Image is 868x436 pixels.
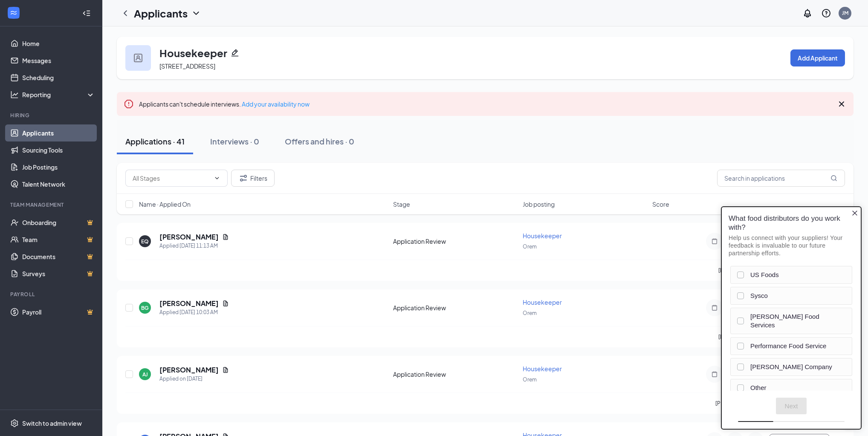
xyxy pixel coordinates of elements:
a: OnboardingCrown [22,214,95,231]
span: Housekeeper [523,232,562,240]
div: Applied [DATE] 11:13 AM [159,242,229,250]
div: JM [842,9,848,17]
h1: Applicants [134,6,188,20]
a: Messages [22,52,95,69]
svg: Document [222,234,229,240]
svg: Document [222,300,229,307]
a: Job Postings [22,159,95,176]
svg: ChevronLeft [120,8,130,18]
svg: Error [124,99,134,109]
div: Application Review [393,370,518,378]
svg: QuestionInfo [821,8,831,18]
h3: Housekeeper [159,46,227,60]
span: Stage [393,200,410,208]
div: Interviews · 0 [210,136,259,147]
svg: Settings [10,419,19,427]
svg: Collapse [82,9,91,17]
h5: [PERSON_NAME] [159,232,219,242]
svg: Note [709,304,720,311]
svg: Note [709,238,720,245]
div: Applied [DATE] 10:03 AM [159,308,229,317]
span: [STREET_ADDRESS] [159,62,215,70]
a: TeamCrown [22,231,95,248]
button: Filter Filters [231,170,275,187]
iframe: Sprig User Feedback Dialog [715,200,868,436]
a: PayrollCrown [22,303,95,321]
span: Orem [523,243,537,250]
span: Job posting [523,200,555,208]
div: Switch to admin view [22,419,82,427]
svg: Notifications [802,8,813,18]
svg: Analysis [10,90,19,99]
svg: ChevronDown [214,175,220,182]
h5: [PERSON_NAME] [159,299,219,308]
a: Scheduling [22,69,95,86]
span: Applicants can't schedule interviews. [139,100,310,108]
div: AJ [142,371,148,378]
a: SurveysCrown [22,265,95,282]
span: Orem [523,310,537,316]
a: Add your availability now [242,100,310,108]
input: Search in applications [717,170,845,187]
div: Application Review [393,237,518,245]
a: Home [22,35,95,52]
span: Name · Applied On [139,200,191,208]
span: Score [652,200,669,208]
span: Housekeeper [523,298,562,306]
h5: [PERSON_NAME] [159,365,219,375]
svg: WorkstreamLogo [9,9,18,17]
svg: Cross [836,99,847,109]
svg: Filter [238,173,249,183]
span: Housekeeper [523,365,562,372]
a: Talent Network [22,176,95,193]
a: DocumentsCrown [22,248,95,265]
div: EQ [141,238,149,245]
div: Application Review [393,303,518,312]
svg: ChevronDown [191,8,201,18]
div: Team Management [10,201,93,208]
div: Applications · 41 [125,136,185,147]
img: user icon [134,54,142,62]
svg: Document [222,367,229,373]
input: All Stages [133,173,210,183]
svg: Note [709,371,720,378]
div: BG [141,304,149,312]
div: Reporting [22,90,95,99]
div: Applied on [DATE] [159,375,229,383]
div: Hiring [10,112,93,119]
button: Add Applicant [790,49,845,66]
a: Sourcing Tools [22,141,95,159]
div: Offers and hires · 0 [285,136,354,147]
span: Orem [523,376,537,383]
a: Applicants [22,124,95,141]
div: Payroll [10,291,93,298]
svg: Pencil [231,49,239,57]
svg: MagnifyingGlass [830,175,837,182]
